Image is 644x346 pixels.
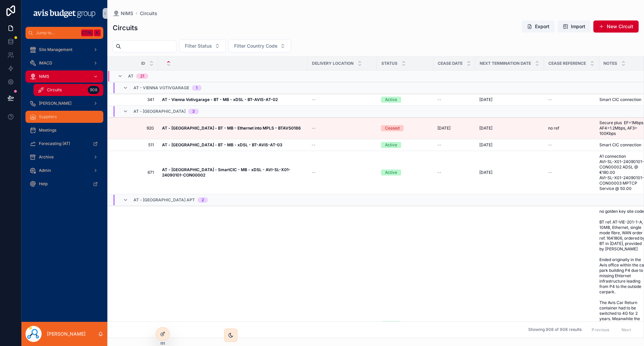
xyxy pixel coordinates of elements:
a: Circuits [140,10,157,17]
div: 3 [192,109,195,114]
span: Suppliers [39,114,57,119]
a: IMACD [25,57,103,69]
span: Meetings [39,128,56,133]
a: -- [437,142,471,148]
a: -- [312,142,373,148]
div: 2 [202,197,204,203]
span: -- [548,97,552,102]
span: Filter Country Code [234,43,277,49]
a: Archive [25,151,103,163]
span: Import [571,23,585,30]
span: Status [381,61,397,66]
a: [DATE] [479,97,540,102]
span: no ref [548,126,559,131]
span: -- [437,97,441,102]
a: Circuits908 [34,84,103,96]
span: AT - [GEOGRAPHIC_DATA] [133,109,185,114]
span: Id [141,61,145,66]
img: App logo [32,8,97,19]
span: -- [548,142,552,148]
span: 920 [116,126,154,131]
span: Next termination date [480,61,531,66]
span: Site Management [39,47,72,52]
a: 511 [116,142,154,148]
a: [DATE] [479,170,540,175]
div: 21 [140,73,144,79]
p: [PERSON_NAME] [47,331,86,337]
a: no ref [548,126,595,131]
span: -- [437,170,441,175]
span: Smart CIC connection [599,142,641,148]
a: Active [381,169,429,176]
span: Delivery location [312,61,354,66]
span: -- [312,142,316,148]
div: Active [385,169,397,176]
span: Admin [39,168,51,173]
span: Cease date [438,61,463,66]
a: -- [437,97,471,102]
a: Admin [25,164,103,177]
span: Circuits [47,87,62,93]
span: IMACD [39,60,52,66]
a: [PERSON_NAME] [25,97,103,109]
span: [DATE] [479,126,492,131]
div: scrollable content [21,39,107,199]
span: -- [312,170,316,175]
a: [DATE] [479,142,540,148]
button: Select Button [228,40,291,52]
a: AT - Vienna Votivgarage - BT - MB - xDSL - BT-AVIS-AT-02 [162,97,304,102]
button: New Circuit [593,20,639,33]
a: AT - [GEOGRAPHIC_DATA] - SmartCIC - MB - xDSL - AVI-SL-X01-24090101-CON00002 [162,167,304,178]
span: Showing 908 of 908 results [528,327,582,333]
div: 908 [88,86,99,94]
span: Forecasting (AT) [39,141,70,146]
span: AT - [GEOGRAPHIC_DATA] APT [133,197,195,203]
a: 671 [116,170,154,175]
button: Select Button [179,40,226,52]
div: Active [385,142,397,148]
span: [DATE] [479,97,492,102]
a: Active [381,97,429,103]
a: Site Management [25,44,103,56]
a: -- [312,126,373,131]
span: -- [437,142,441,148]
button: Export [522,20,555,33]
span: Notes [603,61,617,66]
a: Help [25,178,103,190]
a: AT - [GEOGRAPHIC_DATA] - BT - MB - xDSL - BT-AVIS-AT-03 [162,142,304,148]
button: Jump to...CtrlK [25,27,103,39]
a: Forecasting (AT) [25,138,103,150]
a: Active [381,142,429,148]
span: [DATE] [479,142,492,148]
a: Ceased [381,125,429,131]
h1: Circuits [113,23,138,33]
span: [DATE] [479,170,492,175]
a: -- [548,142,595,148]
span: NIMS [121,10,133,17]
a: -- [437,170,471,175]
div: Active [385,97,397,103]
span: -- [312,97,316,102]
span: Archive [39,154,54,160]
span: AT - Vienna Votivgarage [133,85,189,91]
span: [DATE] [437,126,450,131]
span: Filter Status [185,43,212,49]
strong: AT - [GEOGRAPHIC_DATA] - BT - MB - xDSL - BT-AVIS-AT-03 [162,142,282,147]
span: AT [128,73,133,79]
span: -- [312,126,316,131]
a: [DATE] [437,126,471,131]
a: -- [548,170,595,175]
span: Cease Reference [548,61,586,66]
strong: AT - [GEOGRAPHIC_DATA] - BT - MB - Ethernet into MPLS - BTAVS0186 [162,126,301,131]
div: Ceased [385,125,399,131]
span: Help [39,181,48,187]
a: 341 [116,97,154,102]
span: Ctrl [81,30,93,36]
strong: AT - Vienna Votivgarage - BT - MB - xDSL - BT-AVIS-AT-02 [162,97,278,102]
span: K [95,30,100,36]
button: Import [557,20,591,33]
